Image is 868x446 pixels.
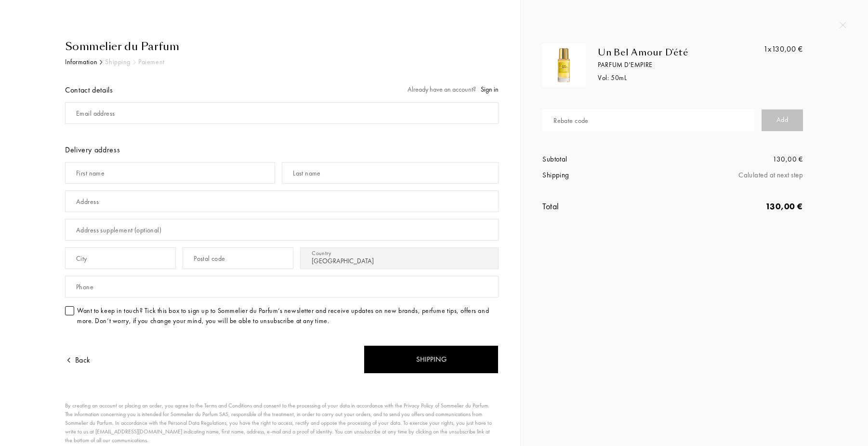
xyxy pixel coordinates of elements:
div: Back [65,354,91,366]
div: Un Bel Amour D’été [598,47,760,58]
img: arrow.png [65,356,73,364]
div: Email address [76,108,115,119]
div: 130,00 € [763,43,803,55]
img: arr_grey.svg [133,60,136,65]
div: Last name [293,168,321,178]
div: Parfum d'Empire [598,60,760,70]
div: Contact details [65,84,113,96]
div: Already have an account? [408,84,499,95]
div: Delivery address [65,144,499,156]
div: Shipping [105,57,130,67]
div: City [76,254,87,264]
div: Add [762,109,803,131]
div: 130,00 € [673,200,803,213]
div: Phone [76,282,93,292]
div: 130,00 € [673,154,803,165]
div: Information [65,57,97,67]
div: Address supplement (optional) [76,225,161,235]
div: First name [76,168,105,178]
span: Sign in [481,85,499,94]
div: Sommelier du Parfum [65,39,499,54]
div: Vol: 50 mL [598,73,760,83]
div: Calulated at next step [673,170,803,181]
div: By creating an account or placing an order, you agree to the Terms and Conditions and consent to ... [65,401,494,445]
div: Shipping [364,345,499,374]
div: Rebate code [553,116,589,126]
div: Address [76,197,99,207]
div: Paiement [138,57,164,67]
span: 1x [763,44,772,54]
div: Postal code [194,254,225,264]
img: NZUGYLR4NM.png [545,46,583,84]
img: quit_onboard.svg [840,22,846,28]
div: Want to keep in touch? Tick this box to sign up to Sommelier du Parfum’s newsletter and receive u... [77,306,499,326]
div: Total [542,200,672,213]
div: Subtotal [542,154,672,165]
img: arr_black.svg [100,60,103,65]
div: Country [312,249,332,257]
div: Shipping [542,170,672,181]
